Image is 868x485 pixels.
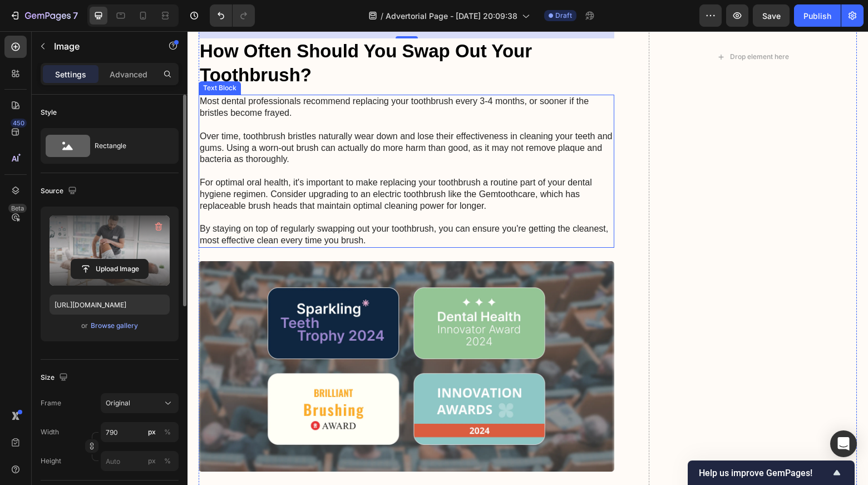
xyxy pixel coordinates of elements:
div: % [164,427,171,437]
div: Size [41,370,70,385]
div: px [148,456,156,466]
div: Undo/Redo [210,4,255,27]
button: Upload Image [71,259,149,279]
div: Browse gallery [91,321,138,331]
button: % [145,425,159,439]
label: Width [41,427,59,437]
button: px [161,454,174,468]
span: Original [106,398,130,408]
span: Draft [555,11,572,21]
p: Settings [55,68,86,80]
button: % [145,454,159,468]
button: Publish [794,4,841,27]
button: Show survey - Help us improve GemPages! [699,466,844,479]
p: Advanced [110,68,147,80]
span: Save [762,11,781,21]
button: Save [753,4,790,27]
button: px [161,425,174,439]
div: Style [41,107,57,117]
button: 7 [4,4,83,27]
span: Help us improve GemPages! [699,468,830,478]
div: Rectangle [95,133,162,159]
div: 450 [11,119,27,128]
span: or [81,319,88,332]
span: / [381,10,383,22]
div: Publish [803,10,831,22]
div: Open Intercom Messenger [830,430,857,457]
div: px [148,427,156,437]
label: Height [41,456,61,466]
button: Browse gallery [90,320,139,331]
p: 7 [73,9,78,22]
button: Original [101,393,179,413]
input: px% [101,422,179,442]
input: https://example.com/image.jpg [50,295,170,315]
label: Frame [41,398,61,408]
div: % [164,456,171,466]
div: Beta [8,204,27,213]
p: Image [54,40,149,53]
iframe: Design area [188,31,868,485]
input: px% [101,451,179,471]
div: Source [41,184,79,199]
span: Advertorial Page - [DATE] 20:09:38 [386,10,517,22]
